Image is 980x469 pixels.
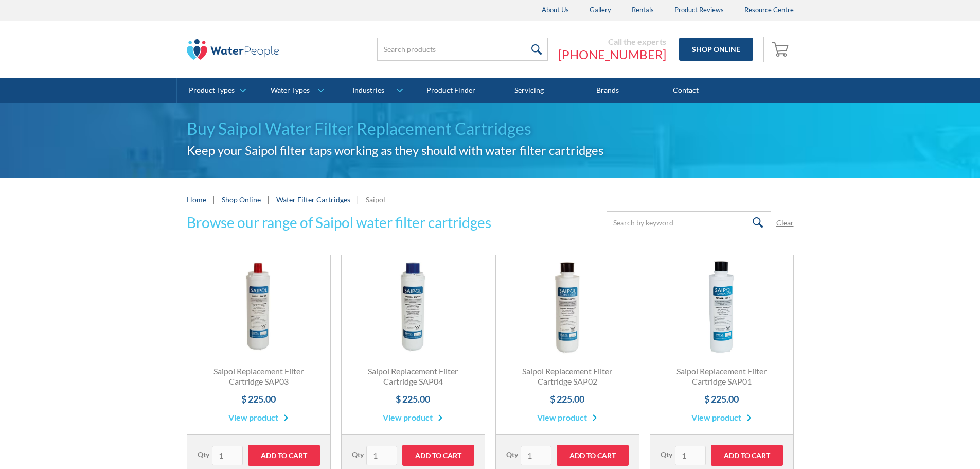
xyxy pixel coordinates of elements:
[377,38,548,61] input: Search products
[228,411,289,424] a: View product
[402,445,474,466] input: Add to Cart
[187,212,491,233] h3: Browse our range of Saipol water filter cartridges
[366,194,385,205] div: Saipol
[607,211,771,234] input: Search by keyword
[506,366,629,388] h3: Saipol Replacement Filter Cartridge SAP02
[198,366,320,388] h3: Saipol Replacement Filter Cartridge SAP03
[211,193,217,205] div: |
[333,78,411,103] a: Industries
[271,86,310,95] div: Water Types
[490,78,568,103] a: Servicing
[352,392,474,406] h4: $ 225.00
[607,211,794,234] form: Email Form
[352,449,364,460] label: Qty
[661,392,783,406] h4: $ 225.00
[558,37,666,47] div: Call the experts
[177,78,255,103] a: Product Types
[661,449,672,460] label: Qty
[506,392,629,406] h4: $ 225.00
[198,392,320,406] h4: $ 225.00
[679,38,753,61] a: Shop Online
[187,141,794,160] h2: Keep your Saipol filter taps working as they should with water filter cartridges
[187,39,279,60] img: The Water People
[189,86,235,95] div: Product Types
[187,116,794,141] h1: Buy Saipol Water Filter Replacement Cartridges
[187,194,206,205] a: Home
[248,445,320,466] input: Add to Cart
[383,411,443,424] a: View product
[691,411,752,424] a: View product
[557,445,629,466] input: Add to Cart
[412,78,490,103] a: Product Finder
[352,366,474,388] h3: Saipol Replacement Filter Cartridge SAP04
[222,194,261,205] a: Shop Online
[647,78,725,103] a: Contact
[711,445,783,466] input: Add to Cart
[255,78,333,103] a: Water Types
[776,217,794,228] a: Clear
[568,78,647,103] a: Brands
[352,86,384,95] div: Industries
[355,193,361,205] div: |
[276,195,350,204] a: Water Filter Cartridges
[537,411,597,424] a: View product
[198,449,209,460] label: Qty
[769,37,794,62] a: Open empty cart
[772,41,791,57] img: shopping cart
[661,366,783,388] h3: Saipol Replacement Filter Cartridge SAP01
[558,47,666,62] a: [PHONE_NUMBER]
[506,449,518,460] label: Qty
[266,193,271,205] div: |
